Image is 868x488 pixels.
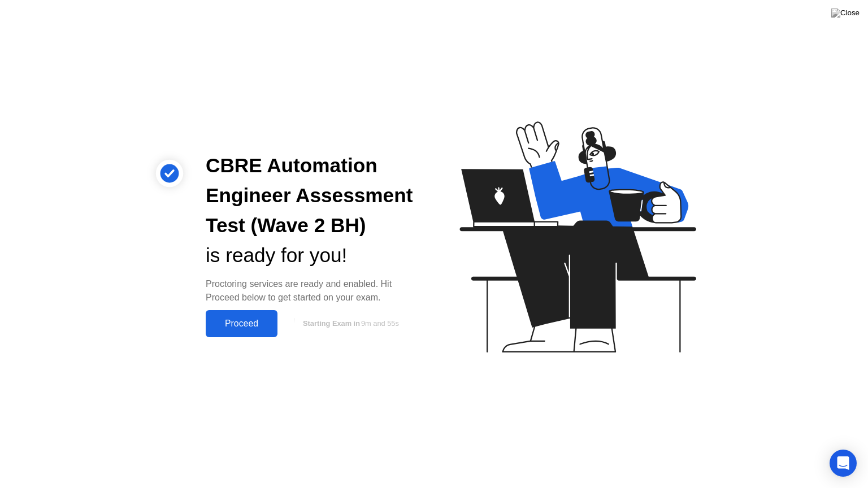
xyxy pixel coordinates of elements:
div: is ready for you! [206,241,416,271]
div: Proctoring services are ready and enabled. Hit Proceed below to get started on your exam. [206,277,416,304]
div: Open Intercom Messenger [830,450,857,477]
button: Proceed [206,310,277,337]
span: 9m and 55s [361,319,399,328]
div: CBRE Automation Engineer Assessment Test (Wave 2 BH) [206,151,416,240]
button: Starting Exam in9m and 55s [283,313,416,334]
div: Proceed [209,319,274,329]
img: Close [831,8,860,18]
